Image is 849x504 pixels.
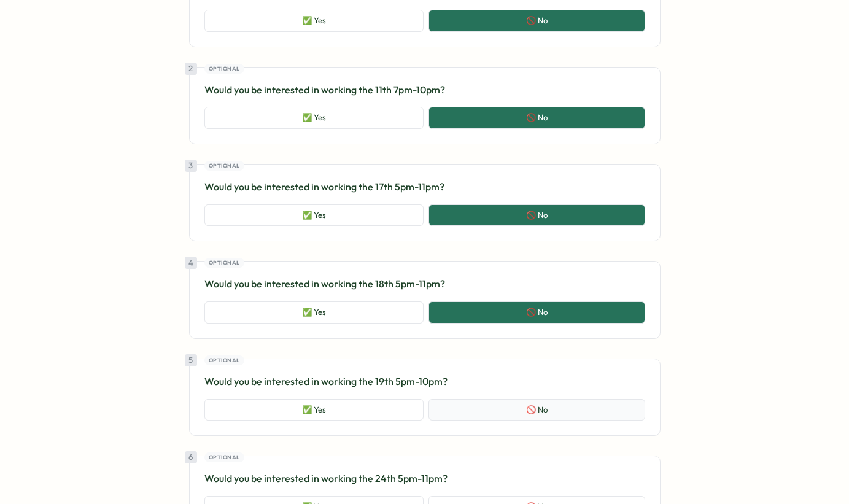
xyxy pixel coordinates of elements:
[428,107,645,129] button: 🚫 No
[209,161,239,170] span: Optional
[209,453,239,462] span: Optional
[204,301,424,324] button: ✅ Yes
[185,160,197,172] div: 3
[428,10,645,32] button: 🚫 No
[209,64,239,73] span: Optional
[185,257,197,269] div: 4
[209,356,239,365] span: Optional
[204,471,645,486] p: Would you be interested in working the 24th 5pm-11pm?
[185,63,197,75] div: 2
[204,82,645,98] p: Would you be interested in working the 11th 7pm-10pm?
[204,107,424,129] button: ✅ Yes
[209,258,239,267] span: Optional
[204,10,424,32] button: ✅ Yes
[204,374,645,389] p: Would you be interested in working the 19th 5pm-10pm?
[204,399,424,421] button: ✅ Yes
[185,451,197,463] div: 6
[204,204,424,227] button: ✅ Yes
[428,204,645,227] button: 🚫 No
[428,301,645,324] button: 🚫 No
[185,354,197,366] div: 5
[428,399,645,421] button: 🚫 No
[204,179,645,195] p: Would you be interested in working the 17th 5pm-11pm?
[204,276,645,292] p: Would you be interested in working the 18th 5pm-11pm?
